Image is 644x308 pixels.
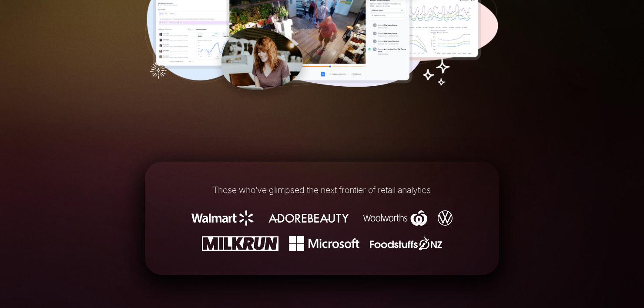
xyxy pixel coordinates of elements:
img: Microsoft [289,236,360,251]
img: Walmart [191,210,254,226]
img: Foodstuffs NZ [370,236,442,251]
img: Woolworths [363,210,427,226]
img: Volkswagen [438,210,453,226]
img: Milkrun [202,236,278,251]
img: Adore Beauty [265,210,353,226]
h1: Those who’ve glimpsed the next frontier of retail analytics [164,186,480,195]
